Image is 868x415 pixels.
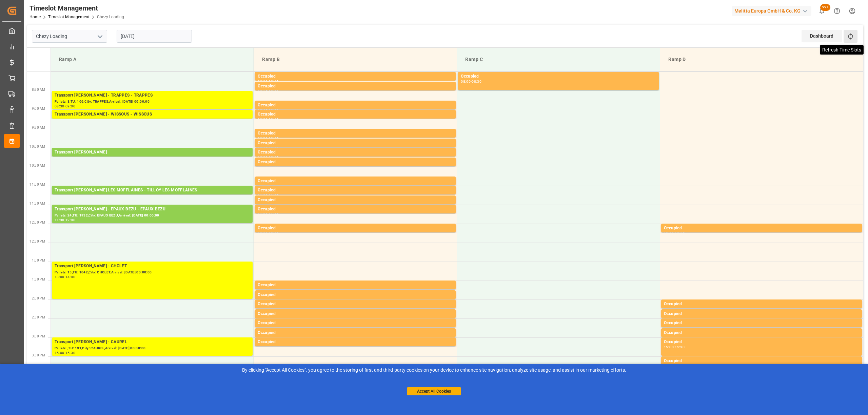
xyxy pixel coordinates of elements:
div: Occupied [258,292,453,298]
div: - [674,308,675,311]
div: Ramp C [462,53,654,66]
div: 14:45 [675,327,685,330]
div: 14:45 [269,327,278,330]
div: Occupied [664,225,859,232]
div: 15:00 [258,346,268,349]
div: 14:15 [675,308,685,311]
div: - [268,308,269,311]
div: Ramp A [56,53,248,66]
div: 14:30 [664,327,674,330]
div: 09:00 [65,105,75,108]
div: Occupied [258,73,453,80]
div: 08:00 [461,80,471,83]
div: - [268,147,269,150]
div: 14:00 [258,308,268,311]
button: open menu [95,31,105,42]
div: - [268,80,269,83]
div: Timeslot Management [29,3,124,13]
div: 09:15 [269,118,278,121]
div: Ramp B [259,53,451,66]
div: 11:15 [269,194,278,197]
div: Occupied [258,149,453,156]
div: 13:45 [258,298,268,302]
div: - [268,346,269,349]
div: 11:30 [258,213,268,216]
div: Occupied [258,339,453,346]
div: - [64,105,65,108]
div: Transport [PERSON_NAME] [55,149,250,156]
div: 08:00 [258,80,268,83]
div: 14:15 [664,317,674,320]
div: 14:30 [269,317,278,320]
div: Occupied [258,83,453,90]
span: 8:30 AM [32,88,45,91]
div: 15:30 [65,351,75,354]
div: - [64,219,65,222]
div: Transport [PERSON_NAME] - CHOLET [55,263,250,270]
div: - [268,194,269,197]
div: Transport [PERSON_NAME] - CAUREL [55,339,250,346]
div: Occupied [258,159,453,166]
input: DD-MM-YYYY [117,30,192,43]
div: 13:45 [269,289,278,292]
div: - [268,289,269,292]
div: 12:00 [664,232,674,235]
span: 10:30 AM [29,164,45,167]
div: 09:00 [269,109,278,112]
div: Pallets: ,TU: 191,City: CAUREL,Arrival: [DATE] 00:00:00 [55,346,250,351]
div: - [268,204,269,207]
div: 15:00 [55,351,64,354]
div: 14:00 [269,298,278,302]
div: 12:15 [675,232,685,235]
div: Occupied [258,102,453,109]
div: Occupied [664,339,859,346]
span: 1:30 PM [32,277,45,281]
button: Accept All Cookies [407,387,461,395]
div: 15:00 [664,346,674,349]
div: - [674,232,675,235]
div: Dashboard [802,30,842,42]
div: Pallets: 15,TU: 1042,City: CHOLET,Arrival: [DATE] 00:00:00 [55,270,250,275]
div: - [268,90,269,93]
div: - [268,118,269,121]
div: 14:15 [258,317,268,320]
span: 11:30 AM [29,202,45,205]
span: 11:00 AM [29,183,45,186]
div: - [268,185,269,188]
div: 10:15 [269,156,278,159]
div: 14:30 [675,317,685,320]
a: Timeslot Management [48,15,90,19]
span: 12:30 PM [29,240,45,243]
div: - [268,109,269,112]
div: - [268,156,269,159]
button: Help Center [829,3,845,19]
div: 09:45 [269,137,278,140]
div: Occupied [664,320,859,327]
div: 15:00 [269,336,278,339]
span: 3:30 PM [32,353,45,357]
div: Occupied [258,178,453,185]
button: show 100 new notifications [814,3,829,19]
div: Pallets: ,TU: 116,City: [GEOGRAPHIC_DATA],Arrival: [DATE] 00:00:00 [55,156,250,162]
div: Occupied [664,358,859,365]
div: 08:30 [472,80,481,83]
div: 10:15 [258,166,268,169]
div: 12:00 [65,219,75,222]
div: - [674,327,675,330]
div: - [268,166,269,169]
div: 08:15 [258,90,268,93]
div: 14:45 [664,336,674,339]
div: 09:00 [258,118,268,121]
div: 12:15 [269,232,278,235]
div: 14:00 [65,275,75,278]
div: Occupied [258,311,453,317]
div: Transport [PERSON_NAME] - TRAPPES - TRAPPES [55,92,250,99]
span: 3:00 PM [32,334,45,338]
div: - [674,346,675,349]
div: Occupied [258,140,453,147]
div: Transport [PERSON_NAME] LES MOFFLAINES - TILLOY LES MOFFLAINES [55,187,250,194]
div: - [268,232,269,235]
div: 11:30 [55,219,64,222]
span: 9:00 AM [32,107,45,110]
div: Occupied [258,130,453,137]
